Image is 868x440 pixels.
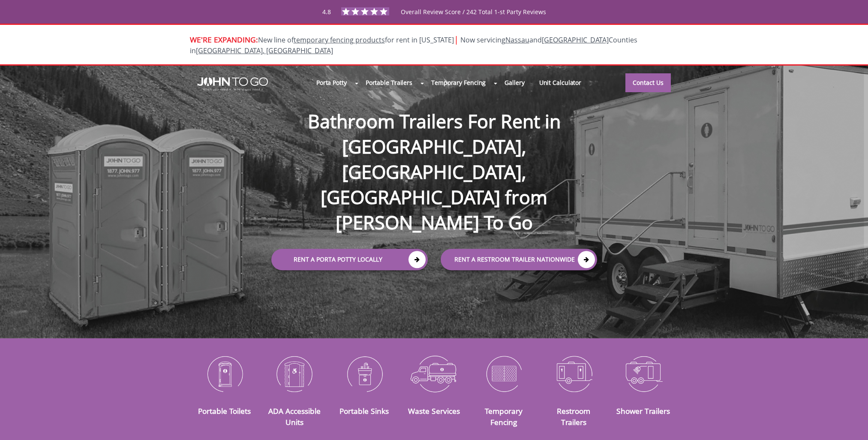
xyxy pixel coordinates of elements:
[190,35,637,55] span: Now servicing and Counties in
[497,73,532,92] a: Gallery
[532,73,589,92] a: Unit Calculator
[196,46,333,55] a: [GEOGRAPHIC_DATA], [GEOGRAPHIC_DATA]
[294,35,385,45] a: temporary fencing products
[625,73,671,92] a: Contact Us
[405,351,463,396] img: Waste-Services-icon_N.png
[309,73,354,92] a: Porta Potty
[485,406,523,427] a: Temporary Fencing
[616,406,670,416] a: Shower Trailers
[198,406,251,416] a: Portable Toilets
[268,406,321,427] a: ADA Accessible Units
[401,8,546,33] span: Overall Review Score / 242 Total 1-st Party Reviews
[557,406,590,427] a: Restroom Trailers
[322,8,331,16] span: 4.8
[358,73,420,92] a: Portable Trailers
[339,406,389,416] a: Portable Sinks
[197,77,268,91] img: JOHN to go
[190,34,258,45] span: WE'RE EXPANDING:
[424,73,493,92] a: Temporary Fencing
[615,351,672,396] img: Shower-Trailers-icon_N.png
[271,249,428,270] a: Rent a Porta Potty Locally
[505,35,529,45] a: Nassau
[196,351,253,396] img: Portable-Toilets-icon_N.png
[336,351,393,396] img: Portable-Sinks-icon_N.png
[545,351,602,396] img: Restroom-Trailers-icon_N.png
[190,35,637,55] span: New line of for rent in [US_STATE]
[408,406,460,416] a: Waste Services
[475,351,532,396] img: Temporary-Fencing-cion_N.png
[454,33,459,45] span: |
[542,35,609,45] a: [GEOGRAPHIC_DATA]
[441,249,597,270] a: rent a RESTROOM TRAILER Nationwide
[266,351,323,396] img: ADA-Accessible-Units-icon_N.png
[263,81,606,235] h1: Bathroom Trailers For Rent in [GEOGRAPHIC_DATA], [GEOGRAPHIC_DATA], [GEOGRAPHIC_DATA] from [PERSO...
